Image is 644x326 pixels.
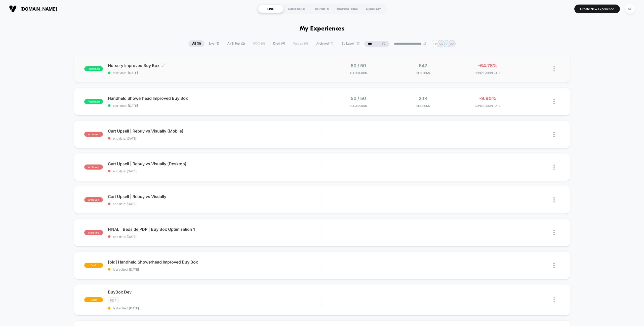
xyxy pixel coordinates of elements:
[335,5,360,13] div: INSPIRATIONS
[108,202,322,206] span: end date: [DATE]
[479,96,496,101] span: -9.90%
[108,169,322,173] span: end date: [DATE]
[9,5,17,13] img: Visually logo
[108,227,322,232] span: FINAL | Bedside PDP | Buy Box Optimization 1
[312,40,337,47] span: Archived ( 4 )
[224,40,249,47] span: A/B Test ( 2 )
[309,5,335,13] div: REPORTS
[553,297,555,303] img: close
[553,197,555,203] img: close
[423,42,426,45] img: end
[553,99,555,104] img: close
[108,128,322,134] span: Cart Upsell | Rebuy vs Visually (Mobile)
[20,6,57,12] span: [DOMAIN_NAME]
[108,289,322,295] span: BuyBox Dev
[553,263,555,268] img: close
[625,4,635,14] div: AG
[108,306,322,310] span: last edited: [DATE]
[108,259,322,265] span: [old] Handheld Showerhead Improved Buy Box
[553,132,555,137] img: close
[350,71,367,75] span: Allocation
[205,40,223,47] span: Live ( 2 )
[84,197,103,202] span: archived
[284,5,309,13] div: AUDIENCES
[553,230,555,235] img: close
[84,132,103,137] span: archived
[392,71,454,75] span: Sessions
[188,40,205,47] span: All ( 11 )
[351,63,366,68] span: 50 / 50
[108,161,322,166] span: Cart Upsell | Rebuy vs Visually (Desktop)
[439,42,443,46] p: AG
[553,165,555,170] img: close
[450,42,454,46] p: AA
[350,104,367,108] span: Allocation
[108,104,322,108] span: start date: [DATE]
[84,66,103,71] span: published
[108,63,322,68] span: Nursery Improved Buy Box
[300,25,345,32] h1: My Experiences
[84,297,103,302] span: draft
[360,5,386,13] div: ACADEMY
[457,71,519,75] span: CONVERSION RATE
[108,268,322,271] span: last edited: [DATE]
[624,4,636,14] button: AG
[84,263,103,268] span: draft
[419,96,428,101] span: 2.1k
[351,96,366,101] span: 50 / 50
[392,104,454,108] span: Sessions
[258,5,284,13] div: LIVE
[478,63,497,68] span: -64.78%
[84,99,103,104] span: published
[108,235,322,239] span: end date: [DATE]
[432,40,439,47] div: + 14
[457,104,519,108] span: CONVERSION RATE
[445,42,449,46] p: AP
[108,298,119,303] span: PDP
[84,230,103,235] span: archived
[269,40,289,47] span: Draft ( 9 )
[574,5,620,13] button: Create New Experience
[553,66,555,72] img: close
[84,165,103,170] span: archived
[108,194,322,199] span: Cart Upsell | Rebuy vs Visually
[342,42,354,46] span: By Label
[108,71,322,75] span: start date: [DATE]
[419,63,427,68] span: 547
[8,5,58,13] button: [DOMAIN_NAME]
[108,137,322,140] span: end date: [DATE]
[108,96,322,101] span: Handheld Showerhead Improved Buy Box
